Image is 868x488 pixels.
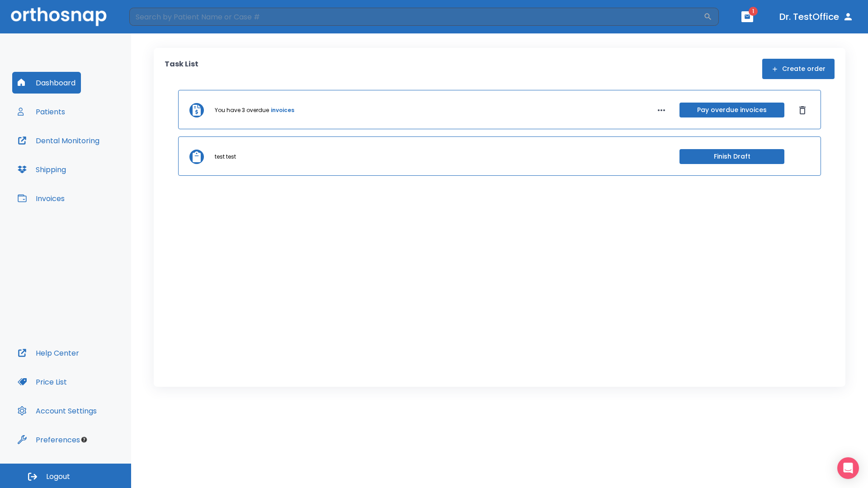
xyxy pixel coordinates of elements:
p: Task List [165,59,198,79]
div: Open Intercom Messenger [837,457,859,479]
button: Dismiss [795,103,810,117]
button: Create order [762,59,835,79]
p: You have 3 overdue [215,106,269,114]
a: invoices [271,106,294,114]
button: Dental Monitoring [12,130,105,151]
button: Pay overdue invoices [679,103,784,117]
button: Account Settings [12,400,102,422]
span: 1 [749,7,758,16]
button: Preferences [12,429,85,450]
button: Dr. TestOffice [776,9,857,25]
button: Finish Draft [679,149,784,164]
p: test test [215,153,236,161]
button: Shipping [12,159,71,180]
span: Logout [46,472,70,482]
button: Price List [12,371,72,393]
div: Tooltip anchor [80,436,88,444]
img: Orthosnap [11,7,107,26]
button: Dashboard [12,72,81,94]
input: Search by Patient Name or Case # [129,8,703,26]
button: Help Center [12,342,85,364]
button: Patients [12,101,71,122]
button: Invoices [12,188,70,209]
